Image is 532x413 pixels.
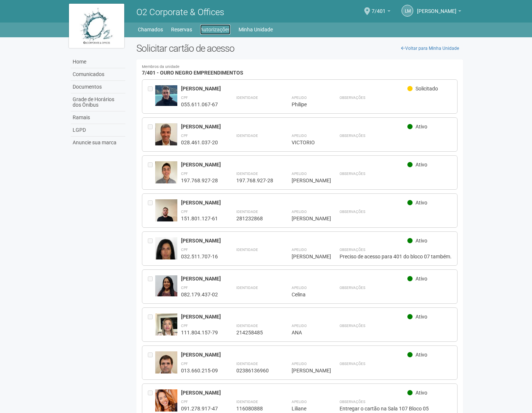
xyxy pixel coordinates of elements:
[181,324,188,328] strong: CPF
[181,400,188,404] strong: CPF
[148,199,155,222] div: Entre em contato com a Aministração para solicitar o cancelamento ou 2a via
[236,210,258,214] strong: Identidade
[200,24,230,35] a: Autorizações
[236,172,258,176] strong: Identidade
[239,24,273,35] a: Minha Unidade
[236,248,258,252] strong: Identidade
[148,351,155,374] div: Entre em contato com a Aministração para solicitar o cancelamento ou 2a via
[148,313,155,336] div: Entre em contato com a Aministração para solicitar o cancelamento ou 2a via
[292,400,307,404] strong: Apelido
[415,162,427,168] span: Ativo
[142,65,458,69] small: Membros da unidade
[236,134,258,138] strong: Identidade
[71,111,125,124] a: Ramais
[340,96,365,100] strong: Observações
[397,43,463,54] a: Voltar para Minha Unidade
[415,124,427,130] span: Ativo
[181,351,408,358] div: [PERSON_NAME]
[340,172,365,176] strong: Observações
[71,93,125,111] a: Grade de Horários dos Ônibus
[417,1,456,14] span: Liliane Maria Ribeiro Dutra
[340,134,365,138] strong: Observações
[71,137,125,149] a: Anuncie sua marca
[340,253,452,260] div: Preciso de acesso para 401 do bloco 07 também.
[340,362,365,366] strong: Observações
[181,362,188,366] strong: CPF
[236,215,273,222] div: 281232868
[415,238,427,244] span: Ativo
[71,81,125,93] a: Documentos
[155,313,177,343] img: user.jpg
[136,7,224,17] span: O2 Corporate & Offices
[372,1,386,14] span: 7/401
[71,124,125,137] a: LGPD
[292,405,321,412] div: Liliane
[181,291,218,298] div: 082.179.437-02
[236,362,258,366] strong: Identidade
[181,199,408,206] div: [PERSON_NAME]
[181,286,188,290] strong: CPF
[69,4,124,48] img: logo.jpg
[181,237,408,244] div: [PERSON_NAME]
[155,123,177,151] img: user.jpg
[181,248,188,252] strong: CPF
[292,362,307,366] strong: Apelido
[236,400,258,404] strong: Identidade
[155,237,177,266] img: user.jpg
[292,177,321,184] div: [PERSON_NAME]
[181,101,218,108] div: 055.611.067-67
[415,200,427,206] span: Ativo
[181,210,188,214] strong: CPF
[292,329,321,336] div: ANA
[181,161,408,168] div: [PERSON_NAME]
[71,68,125,81] a: Comunicados
[181,139,218,146] div: 028.461.037-20
[292,101,321,108] div: Philipe
[236,286,258,290] strong: Identidade
[292,134,307,138] strong: Apelido
[292,210,307,214] strong: Apelido
[181,367,218,374] div: 013.660.215-09
[340,210,365,214] strong: Observações
[181,172,188,176] strong: CPF
[136,43,463,54] h2: Solicitar cartão de acesso
[142,65,458,76] h4: 7/401 - OURO NEGRO EMPREENDIMENTOS
[181,405,218,412] div: 091.278.917-47
[292,139,321,146] div: VICTORIO
[181,85,408,92] div: [PERSON_NAME]
[138,24,163,35] a: Chamados
[181,275,408,282] div: [PERSON_NAME]
[292,96,307,100] strong: Apelido
[415,86,438,92] span: Solicitado
[148,161,155,184] div: Entre em contato com a Aministração para solicitar o cancelamento ou 2a via
[148,123,155,146] div: Entre em contato com a Aministração para solicitar o cancelamento ou 2a via
[340,286,365,290] strong: Observações
[148,237,155,260] div: Entre em contato com a Aministração para solicitar o cancelamento ou 2a via
[292,172,307,176] strong: Apelido
[181,134,188,138] strong: CPF
[236,329,273,336] div: 214258485
[171,24,192,35] a: Reservas
[401,5,413,17] a: LM
[340,400,365,404] strong: Observações
[236,96,258,100] strong: Identidade
[415,276,427,282] span: Ativo
[292,253,321,260] div: [PERSON_NAME]
[181,313,408,320] div: [PERSON_NAME]
[181,253,218,260] div: 032.511.707-16
[340,324,365,328] strong: Observações
[340,405,452,412] div: Entregar o cartão na Sala 107 Bloco 05
[236,177,273,184] div: 197.768.927-28
[155,351,177,381] img: user.jpg
[148,389,155,412] div: Entre em contato com a Aministração para solicitar o cancelamento ou 2a via
[148,85,155,108] div: Entre em contato com a Aministração para solicitar o cancelamento ou 2a via
[236,405,273,412] div: 116080888
[155,161,177,191] img: user.jpg
[181,329,218,336] div: 111.804.157-79
[415,352,427,358] span: Ativo
[415,314,427,320] span: Ativo
[292,367,321,374] div: [PERSON_NAME]
[340,248,365,252] strong: Observações
[372,9,390,15] a: 7/401
[181,215,218,222] div: 151.801.127-61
